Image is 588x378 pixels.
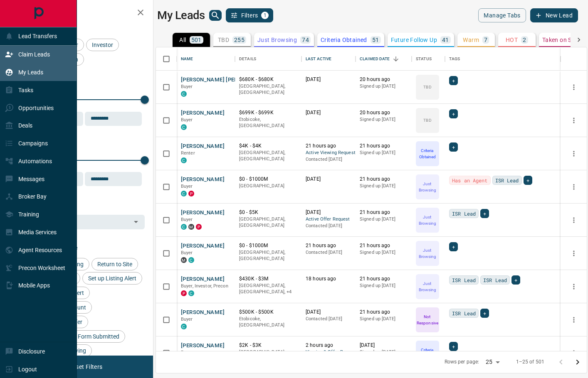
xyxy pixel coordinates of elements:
[417,347,438,359] p: Criteria Obtained
[181,142,225,150] button: [PERSON_NAME]
[130,216,142,228] button: Open
[181,217,193,222] span: Buyer
[239,76,297,83] p: $680K - $680K
[306,156,351,163] p: Contacted [DATE]
[239,150,297,162] p: [GEOGRAPHIC_DATA], [GEOGRAPHIC_DATA]
[188,191,194,196] div: property.ca
[360,282,408,289] p: Signed up [DATE]
[360,109,408,116] p: 20 hours ago
[181,275,225,283] button: [PERSON_NAME]
[530,8,578,22] button: New Lead
[356,47,412,71] div: Claimed Date
[568,114,580,127] button: more
[463,37,479,43] p: Warm
[181,324,187,329] div: condos.ca
[452,176,488,184] span: Has an Agent
[239,209,297,216] p: $0 - $5K
[417,214,438,226] p: Just Browsing
[239,282,297,295] p: North York, West End, Midtown | Central, Toronto
[360,349,408,356] p: Signed up [DATE]
[262,12,268,18] span: 1
[360,183,408,189] p: Signed up [DATE]
[360,116,408,123] p: Signed up [DATE]
[181,342,225,350] button: [PERSON_NAME]
[306,47,331,71] div: Last Active
[91,258,138,270] div: Return to Site
[306,223,351,229] p: Contacted [DATE]
[302,37,309,43] p: 74
[514,276,517,284] span: +
[181,242,225,250] button: [PERSON_NAME]
[360,209,408,216] p: 21 hours ago
[239,275,297,282] p: $430K - $3M
[239,349,297,362] p: [GEOGRAPHIC_DATA], [GEOGRAPHIC_DATA]
[239,83,297,96] p: [GEOGRAPHIC_DATA], [GEOGRAPHIC_DATA]
[306,209,351,216] p: [DATE]
[360,142,408,150] p: 21 hours ago
[181,157,187,163] div: condos.ca
[449,142,458,152] div: +
[239,216,297,229] p: [GEOGRAPHIC_DATA], [GEOGRAPHIC_DATA]
[234,37,245,43] p: 255
[306,142,351,150] p: 21 hours ago
[568,81,580,93] button: more
[360,316,408,322] p: Signed up [DATE]
[181,250,193,255] span: Buyer
[417,181,438,193] p: Just Browsing
[480,209,489,218] div: +
[181,76,269,84] button: [PERSON_NAME] [PERSON_NAME]
[452,309,476,317] span: ISR Lead
[449,109,458,118] div: +
[391,37,437,43] p: Future Follow Up
[27,8,145,18] h2: Filters
[452,209,476,218] span: ISR Lead
[196,224,202,230] div: property.ca
[483,209,486,218] span: +
[442,37,449,43] p: 41
[511,275,520,285] div: +
[569,354,586,371] button: Go to next page
[372,37,379,43] p: 51
[86,39,119,51] div: Investor
[423,84,431,90] p: TBD
[306,309,351,316] p: [DATE]
[568,147,580,160] button: more
[181,184,193,189] span: Buyer
[188,290,194,296] div: condos.ca
[239,47,256,71] div: Details
[306,150,351,157] span: Active Viewing Request
[181,91,187,97] div: condos.ca
[306,275,351,282] p: 18 hours ago
[568,247,580,260] button: more
[239,142,297,150] p: $4K - $4K
[360,176,408,183] p: 21 hours ago
[480,309,489,318] div: +
[63,360,108,374] button: Reset Filters
[449,342,458,351] div: +
[306,349,351,356] span: Viewing & Offer Request
[306,176,351,183] p: [DATE]
[306,316,351,322] p: Contacted [DATE]
[568,280,580,293] button: more
[89,42,116,48] span: Investor
[239,316,297,329] p: Etobicoke, [GEOGRAPHIC_DATA]
[181,283,228,289] span: Buyer, Investor, Precon
[239,342,297,349] p: $2K - $3K
[239,183,297,189] p: [GEOGRAPHIC_DATA]
[82,272,142,285] div: Set up Listing Alert
[452,243,455,251] span: +
[452,110,455,118] span: +
[495,176,519,184] span: ISR Lead
[478,8,526,22] button: Manage Tabs
[445,358,479,366] p: Rows per page:
[568,181,580,193] button: more
[179,37,186,43] p: All
[181,191,187,196] div: condos.ca
[85,275,139,282] span: Set up Listing Alert
[417,314,438,326] p: Not Responsive
[257,37,297,43] p: Just Browsing
[306,216,351,223] span: Active Offer Request
[181,109,225,117] button: [PERSON_NAME]
[360,342,408,349] p: [DATE]
[452,143,455,151] span: +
